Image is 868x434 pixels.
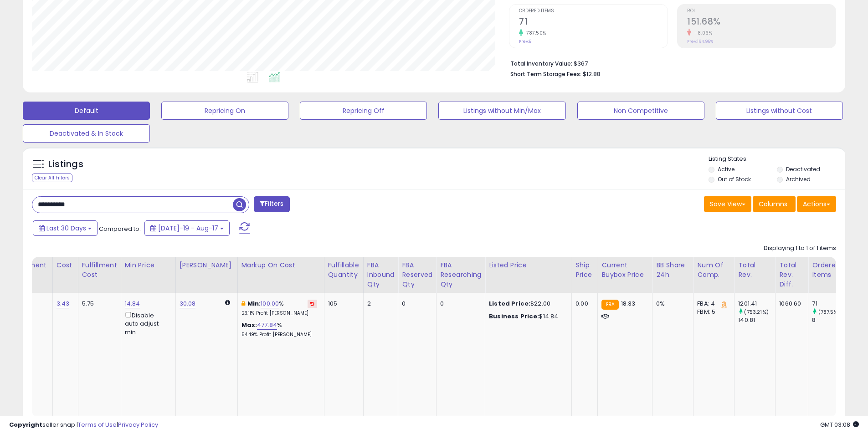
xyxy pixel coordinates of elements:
p: Listing States: [709,155,845,163]
b: Min: [247,299,261,308]
small: Prev: 164.98% [687,39,713,44]
span: Last 30 Days [46,224,86,233]
div: $22.00 [489,300,565,308]
div: Total Rev. [738,260,771,280]
div: Clear All Filters [32,174,72,182]
label: Deactivated [786,165,820,173]
div: FBA inbound Qty [367,260,395,289]
div: 0 [402,300,429,308]
div: 1201.41 [738,300,775,308]
b: Total Inventory Value: [510,60,572,67]
li: $367 [510,57,829,68]
a: 14.84 [125,299,140,308]
div: Displaying 1 to 1 of 1 items [764,244,836,253]
div: % [241,300,317,317]
div: FBA Researching Qty [440,260,481,289]
div: % [241,321,317,338]
div: Fulfillment Cost [82,260,117,280]
div: Listed Price [489,260,568,270]
div: Cost [56,260,74,270]
button: Repricing On [161,102,288,120]
span: Columns [759,199,787,209]
small: -8.06% [691,30,712,36]
span: 18.33 [621,299,636,308]
button: Filters [254,196,289,212]
div: Ordered Items [812,260,845,280]
button: Save View [704,196,751,212]
div: Num of Comp. [697,260,730,280]
b: Business Price: [489,312,539,321]
h5: Listings [48,158,83,171]
div: 0 [440,300,478,308]
button: Deactivated & In Stock [23,124,150,143]
div: [PERSON_NAME] [180,260,234,270]
button: Non Competitive [577,102,704,120]
b: Max: [241,321,257,329]
div: 8 [812,316,849,324]
button: Last 30 Days [33,220,98,236]
div: Min Price [125,260,172,270]
div: Fulfillable Quantity [328,260,360,280]
small: 787.50% [523,30,546,36]
b: Short Term Storage Fees: [510,70,581,78]
div: Current Buybox Price [601,260,648,280]
div: 2 [367,300,391,308]
a: 477.84 [257,321,277,330]
div: 105 [328,300,356,308]
div: 0% [656,300,686,308]
a: Terms of Use [78,420,117,429]
button: Repricing Off [300,102,427,120]
div: Disable auto adjust min [125,310,169,337]
button: Listings without Cost [716,102,843,120]
strong: Copyright [9,420,42,429]
h2: 151.68% [687,16,836,29]
span: [DATE]-19 - Aug-17 [158,224,218,233]
div: 71 [812,300,849,308]
button: Columns [753,196,796,212]
div: 5.75 [82,300,114,308]
label: Active [718,165,734,173]
div: Markup on Cost [241,260,320,270]
a: Privacy Policy [118,420,158,429]
button: [DATE]-19 - Aug-17 [144,220,230,236]
span: ROI [687,9,836,14]
label: Out of Stock [718,175,751,183]
b: Listed Price: [489,299,530,308]
div: 0.00 [575,300,591,308]
h2: 71 [519,16,668,29]
p: 54.49% Profit [PERSON_NAME] [241,332,317,338]
label: Archived [786,175,811,183]
th: The percentage added to the cost of goods (COGS) that forms the calculator for Min & Max prices. [237,257,324,293]
div: Total Rev. Diff. [779,260,804,289]
div: FBM: 5 [697,308,727,316]
p: 23.11% Profit [PERSON_NAME] [241,310,317,317]
div: 140.81 [738,316,775,324]
span: Compared to: [99,225,141,233]
small: (753.21%) [744,308,768,316]
div: Ship Price [575,260,594,280]
span: Ordered Items [519,9,668,14]
div: Fulfillment [11,260,48,270]
a: 100.00 [261,299,279,308]
small: FBA [601,300,618,310]
button: Actions [797,196,836,212]
div: $14.84 [489,312,565,321]
div: BB Share 24h. [656,260,689,280]
button: Default [23,102,150,120]
a: 30.08 [180,299,196,308]
div: seller snap | | [9,421,158,429]
small: Prev: 8 [519,39,531,44]
button: Listings without Min/Max [438,102,565,120]
div: 1060.60 [779,300,801,308]
div: FBA: 4 [697,300,727,308]
a: 3.43 [56,299,70,308]
span: $12.88 [583,70,601,78]
div: FBA Reserved Qty [402,260,432,289]
span: 2025-09-17 03:08 GMT [820,420,859,429]
small: (787.5%) [818,308,840,316]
